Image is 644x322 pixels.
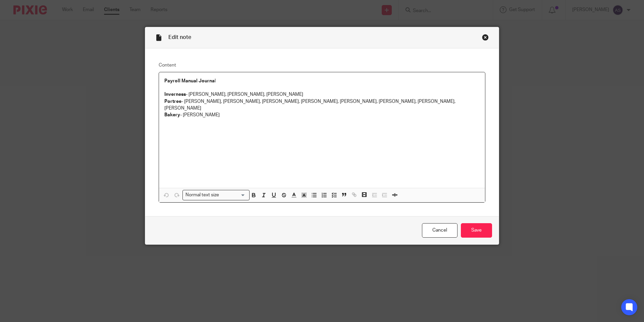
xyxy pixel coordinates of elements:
[159,62,485,69] label: Content
[461,223,492,238] input: Save
[164,99,181,104] strong: Portree
[164,91,480,98] p: - [PERSON_NAME], [PERSON_NAME], [PERSON_NAME]
[164,92,186,97] strong: Inverness
[422,223,458,238] a: Cancel
[182,190,250,200] div: Search for option
[164,98,480,112] p: - [PERSON_NAME], [PERSON_NAME], [PERSON_NAME], [PERSON_NAME], [PERSON_NAME], [PERSON_NAME], [PERS...
[221,192,246,199] input: Search for option
[164,79,215,83] strong: Payroll Manual Journa
[164,78,480,84] p: l
[164,113,180,117] strong: Bakery
[164,112,480,118] p: - [PERSON_NAME]
[184,192,221,199] span: Normal text size
[168,35,191,40] span: Edit note
[482,34,489,41] div: Close this dialog window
